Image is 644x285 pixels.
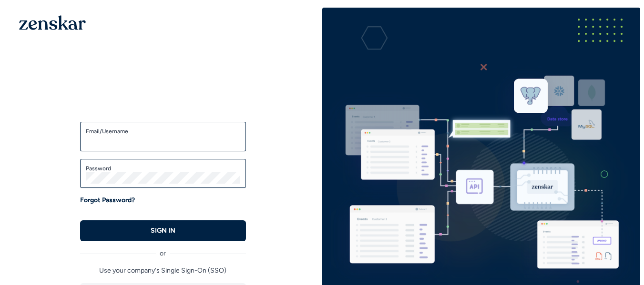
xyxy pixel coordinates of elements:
label: Email/Username [86,128,240,135]
a: Forgot Password? [80,196,135,205]
p: SIGN IN [151,226,175,236]
img: 1OGAJ2xQqyY4LXKgY66KYq0eOWRCkrZdAb3gUhuVAqdWPZE9SRJmCz+oDMSn4zDLXe31Ii730ItAGKgCKgCCgCikA4Av8PJUP... [19,15,86,30]
button: SIGN IN [80,220,246,241]
label: Password [86,165,240,172]
p: Use your company's Single Sign-On (SSO) [80,266,246,275]
div: or [80,241,246,258]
